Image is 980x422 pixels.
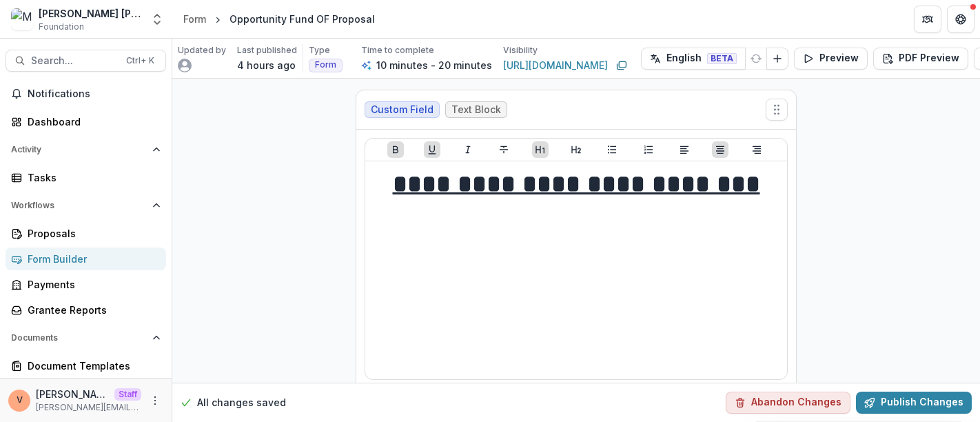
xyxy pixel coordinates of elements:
[712,141,728,158] button: Align Center
[6,83,166,105] button: Notifications
[36,401,141,414] p: [PERSON_NAME][EMAIL_ADDRESS][DOMAIN_NAME]
[31,55,118,67] span: Search...
[676,141,693,158] button: Align Left
[237,44,297,57] p: Last published
[503,44,538,57] p: Visibility
[6,139,166,161] button: Open Activity
[532,141,549,158] button: Heading 1
[6,166,166,189] a: Tasks
[178,9,212,29] a: Form
[17,396,23,405] div: Venkat
[28,170,155,185] div: Tasks
[914,6,941,33] button: Partners
[147,392,163,409] button: More
[28,277,155,292] div: Payments
[237,58,296,72] p: 4 hours ago
[451,104,501,116] span: Text Block
[856,392,972,414] button: Publish Changes
[28,88,161,100] span: Notifications
[11,8,33,30] img: Mary Reynolds Babcock Workflow Sandbox
[387,141,404,158] button: Bold
[503,58,608,72] a: [URL][DOMAIN_NAME]
[604,141,620,158] button: Bullet List
[6,354,166,377] a: Document Templates
[178,9,380,29] nav: breadcrumb
[28,303,155,317] div: Grantee Reports
[748,141,765,158] button: Align Right
[39,21,84,33] span: Foundation
[39,6,142,21] div: [PERSON_NAME] [PERSON_NAME] Workflow Sandbox
[147,6,167,33] button: Open entity switcher
[873,48,968,70] button: PDF Preview
[613,57,630,74] button: Copy link
[11,201,147,210] span: Workflows
[123,53,157,68] div: Ctrl + K
[197,396,286,410] p: All changes saved
[11,333,147,343] span: Documents
[460,141,476,158] button: Italicize
[6,273,166,296] a: Payments
[640,141,657,158] button: Ordered List
[424,141,440,158] button: Underline
[178,44,226,57] p: Updated by
[496,141,512,158] button: Strike
[6,327,166,349] button: Open Documents
[641,48,746,70] button: English BETA
[11,145,147,154] span: Activity
[28,114,155,129] div: Dashboard
[568,141,584,158] button: Heading 2
[229,12,375,26] div: Opportunity Fund OF Proposal
[726,392,850,414] button: Abandon Changes
[6,299,166,321] a: Grantee Reports
[6,110,166,133] a: Dashboard
[178,59,192,72] svg: avatar
[371,104,433,116] span: Custom Field
[6,194,166,217] button: Open Workflows
[36,387,109,401] p: [PERSON_NAME]
[315,60,336,70] span: Form
[28,226,155,241] div: Proposals
[6,222,166,245] a: Proposals
[794,48,868,70] button: Preview
[28,359,155,373] div: Document Templates
[745,48,767,70] button: Refresh Translation
[309,44,330,57] p: Type
[6,50,166,72] button: Search...
[6,248,166,270] a: Form Builder
[766,99,788,121] button: Move field
[947,6,974,33] button: Get Help
[376,58,492,72] p: 10 minutes - 20 minutes
[28,252,155,266] div: Form Builder
[361,44,434,57] p: Time to complete
[766,48,788,70] button: Add Language
[114,388,141,401] p: Staff
[183,12,206,26] div: Form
